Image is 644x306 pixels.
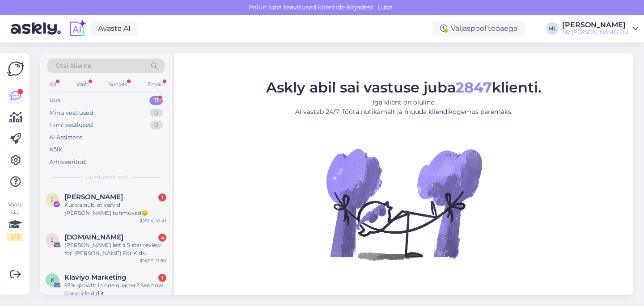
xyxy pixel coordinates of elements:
[85,173,127,181] span: Uued vestlused
[64,233,123,241] span: Judge.me
[49,145,62,154] div: Kõik
[562,29,629,36] div: My [PERSON_NAME] OÜ
[546,22,559,35] div: ML
[47,79,58,90] div: All
[323,123,484,284] img: No Chat active
[49,133,82,142] div: AI Assistent
[562,21,639,36] a: [PERSON_NAME]My [PERSON_NAME] OÜ
[149,96,163,105] div: 11
[107,79,129,90] div: Socials
[51,196,54,203] span: J
[68,19,87,38] img: explore-ai
[266,78,542,96] span: Askly abil sai vastuse juba klienti.
[456,78,492,96] b: 2847
[7,233,23,241] div: 2 / 3
[140,257,166,264] div: [DATE] 11:50
[51,236,54,243] span: J
[64,281,166,298] div: 93% growth in one quarter? See how Corkcicle did it
[158,193,166,201] div: 1
[64,241,166,257] div: [PERSON_NAME] left a 5 star review for '[PERSON_NAME] For Kids [PERSON_NAME]'
[433,21,525,37] div: Väljaspool tööaega
[64,273,126,281] span: Klaviyo Marketing
[375,3,395,11] span: Luba
[49,109,93,117] div: Minu vestlused
[51,277,55,283] span: K
[55,61,91,71] span: Otsi kliente
[49,121,93,130] div: Tiimi vestlused
[49,96,61,105] div: Uus
[266,97,542,116] p: Iga klient on oluline. AI vastab 24/7. Tööta nutikamalt ja muuda kliendikogemus paremaks.
[7,201,23,241] div: Vaata siia
[49,158,86,167] div: Arhiveeritud
[150,121,163,130] div: 0
[90,21,138,36] a: Avasta AI
[562,21,629,29] div: [PERSON_NAME]
[64,193,123,201] span: Jaanika Jõgi
[146,79,165,90] div: Email
[140,217,166,224] div: [DATE] 21:41
[158,234,166,242] div: 4
[7,60,24,77] img: Askly Logo
[75,79,90,90] div: Web
[158,274,166,282] div: 1
[64,201,166,217] div: Kurb ainult, et värvid [PERSON_NAME] tuhmuvad😔
[150,109,163,117] div: 0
